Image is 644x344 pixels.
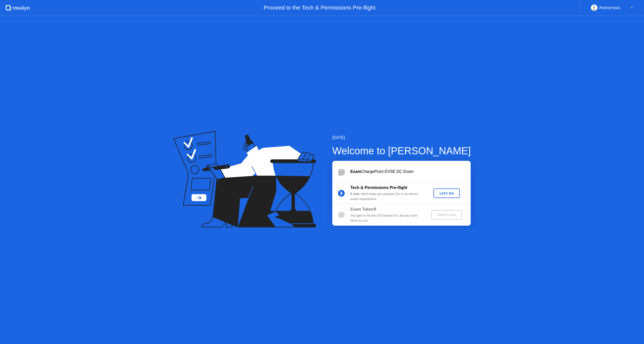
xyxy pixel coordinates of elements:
[599,5,620,11] div: Anonymous
[433,213,460,217] div: Start Exam
[350,169,471,175] div: ChargePoint EVSE DC Exam
[433,188,460,198] button: Let's Go
[332,135,471,141] div: [DATE]
[350,192,359,196] b: 5 min
[350,185,407,190] b: Tech & Permissions Pre-flight
[350,191,423,202] div: : We’ll help you prepare for a no-stress exam experience
[350,213,423,223] div: You get to hit the GO button! It’s all you from here on out
[332,143,471,158] div: Welcome to [PERSON_NAME]
[435,191,458,195] div: Let's Go
[350,207,376,211] b: Exam Takeoff
[631,5,633,11] div: ▼
[350,169,361,174] b: Exam
[431,210,462,220] button: Start Exam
